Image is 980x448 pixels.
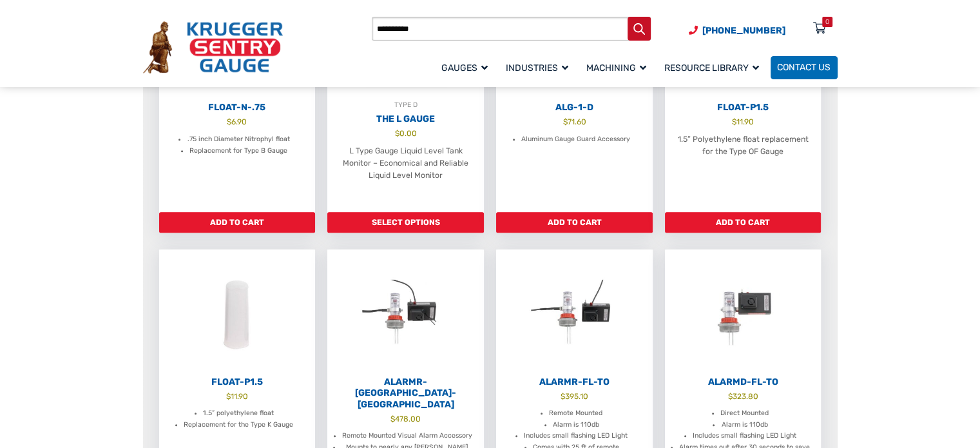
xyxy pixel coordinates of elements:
[327,376,484,411] h2: AlarmR-[GEOGRAPHIC_DATA]-[GEOGRAPHIC_DATA]
[665,249,821,374] img: AlarmD-FL-TO
[728,392,733,401] span: $
[665,102,821,113] h2: Float-P1.5
[586,63,646,73] span: Machining
[561,392,588,401] bdi: 395.10
[720,407,769,418] li: Direct Mounted
[435,54,499,81] a: Gauges
[693,430,796,441] li: Includes small flashing LED Light
[327,99,484,111] div: TYPE D
[658,54,771,81] a: Resource Library
[665,212,821,233] a: Add to cart: “Float-P1.5”
[721,419,767,430] li: Alarm is 110db
[189,145,287,156] li: Replacement for Type B Gauge
[524,430,628,441] li: Includes small flashing LED Light
[203,407,274,418] li: 1.5” polyethylene float
[702,25,785,36] span: [PHONE_NUMBER]
[496,249,653,374] img: AlarmR-FL-TO
[327,212,484,233] a: Add to cart: “The L Gauge”
[499,54,580,81] a: Industries
[184,419,293,430] li: Replacement for the Type K Gauge
[496,102,653,113] h2: ALG-1-D
[159,102,316,113] h2: Float-N-.75
[561,392,565,401] span: $
[327,113,484,125] h2: The L Gauge
[549,407,602,418] li: Remote Mounted
[580,54,658,81] a: Machining
[732,117,754,126] bdi: 11.90
[143,21,283,73] img: Krueger Sentry Gauge
[496,212,653,233] a: Add to cart: “ALG-1-D”
[825,17,829,27] div: 0
[227,117,231,126] span: $
[521,133,630,144] li: Aluminum Gauge Guard Accessory
[327,249,484,374] img: AlarmR-DC-FL
[553,419,599,430] li: Alarm is 110db
[226,392,248,401] bdi: 11.90
[159,376,316,388] h2: Float-P1.5
[159,212,316,233] a: Add to cart: “Float-N-.75”
[441,63,488,73] span: Gauges
[777,63,831,73] span: Contact Us
[390,414,395,424] span: $
[664,63,759,73] span: Resource Library
[187,133,289,144] li: .75 inch Diameter Nitrophyl float
[665,376,821,388] h2: AlarmD-FL-TO
[676,133,810,159] p: 1.5” Polyethylene float replacement for the Type OF Gauge
[339,145,473,182] p: L Type Gauge Liquid Level Tank Monitor – Economical and Reliable Liquid Level Monitor
[562,117,586,126] bdi: 71.60
[689,24,785,37] a: Phone Number (920) 434-8860
[342,430,472,441] li: Remote Mounted Visual Alarm Accessory
[226,392,231,401] span: $
[728,392,758,401] bdi: 323.80
[227,117,247,126] bdi: 6.90
[395,129,417,138] bdi: 0.00
[771,56,838,79] a: Contact Us
[506,63,568,73] span: Industries
[390,414,421,424] bdi: 478.00
[496,376,653,388] h2: AlarmR-FL-TO
[732,117,736,126] span: $
[395,129,399,138] span: $
[159,249,316,374] img: Float-P1.5
[562,117,567,126] span: $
